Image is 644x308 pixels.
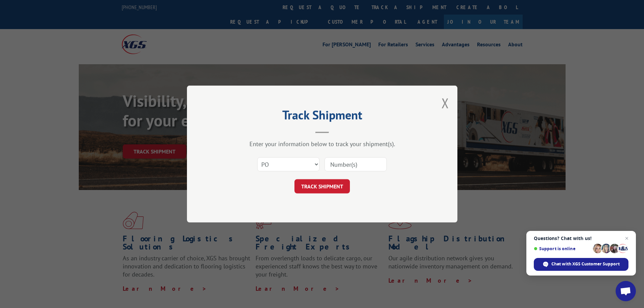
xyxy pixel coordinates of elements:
h2: Track Shipment [221,110,424,123]
span: Questions? Chat with us! [534,236,628,241]
button: Close modal [442,94,449,112]
span: Close chat [623,234,631,242]
input: Number(s) [325,157,387,171]
div: Enter your information below to track your shipment(s). [221,140,424,148]
span: Support is online [534,246,591,251]
button: TRACK SHIPMENT [294,179,350,193]
span: Chat with XGS Customer Support [551,261,620,267]
div: Chat with XGS Customer Support [534,258,628,271]
div: Open chat [616,281,636,301]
